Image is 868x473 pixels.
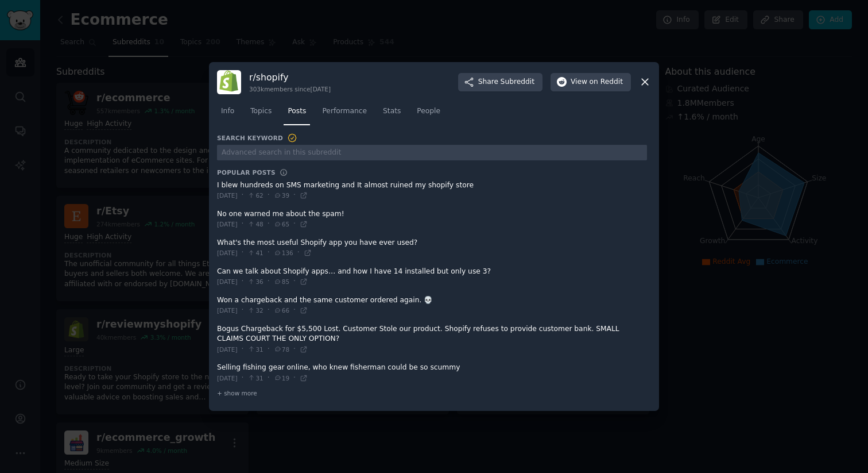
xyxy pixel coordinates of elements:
span: + show more [217,389,257,397]
span: 31 [247,345,263,353]
span: 66 [274,306,289,314]
span: · [242,305,244,316]
span: Share [478,77,534,87]
a: Info [217,102,238,126]
span: · [293,305,296,316]
span: Subreddit [501,77,534,87]
span: · [268,248,270,258]
span: · [268,344,270,355]
span: · [293,373,296,383]
span: Posts [288,106,306,117]
span: · [242,248,244,258]
h3: Popular Posts [217,168,276,176]
span: · [242,373,244,383]
span: · [293,344,296,355]
span: 48 [247,220,263,228]
span: · [242,190,244,201]
span: 136 [274,249,293,257]
span: 19 [274,374,289,382]
span: 39 [274,191,289,199]
a: Posts [284,102,310,126]
span: [DATE] [217,191,238,199]
span: 41 [247,249,263,257]
span: Stats [383,106,401,117]
button: ShareSubreddit [458,73,542,91]
span: [DATE] [217,345,238,353]
span: · [268,190,270,201]
span: · [268,219,270,229]
span: 85 [274,278,289,286]
a: Performance [318,102,371,126]
img: shopify [217,70,241,94]
span: Info [221,106,234,117]
a: People [413,102,444,126]
span: 31 [247,374,263,382]
span: · [268,305,270,316]
span: on Reddit [590,77,623,87]
span: View [571,77,623,87]
span: People [417,106,440,117]
span: 65 [274,220,289,228]
div: 303k members since [DATE] [249,85,331,93]
span: · [293,276,296,287]
span: · [297,248,300,258]
a: Stats [379,102,405,126]
span: · [268,373,270,383]
span: · [242,219,244,229]
span: 36 [247,278,263,286]
h3: Search Keyword [217,133,297,143]
h3: r/ shopify [249,71,331,83]
span: · [293,219,296,229]
span: [DATE] [217,249,238,257]
span: 32 [247,306,263,314]
span: [DATE] [217,306,238,314]
input: Advanced search in this subreddit [217,145,647,160]
span: [DATE] [217,220,238,228]
a: Topics [246,102,276,126]
span: [DATE] [217,374,238,382]
span: [DATE] [217,278,238,286]
span: · [268,276,270,287]
span: 62 [247,191,263,199]
button: Viewon Reddit [551,73,631,91]
span: · [242,276,244,287]
span: · [242,344,244,355]
span: · [293,190,296,201]
span: Performance [322,106,367,117]
span: 78 [274,345,289,353]
span: Topics [250,106,272,117]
